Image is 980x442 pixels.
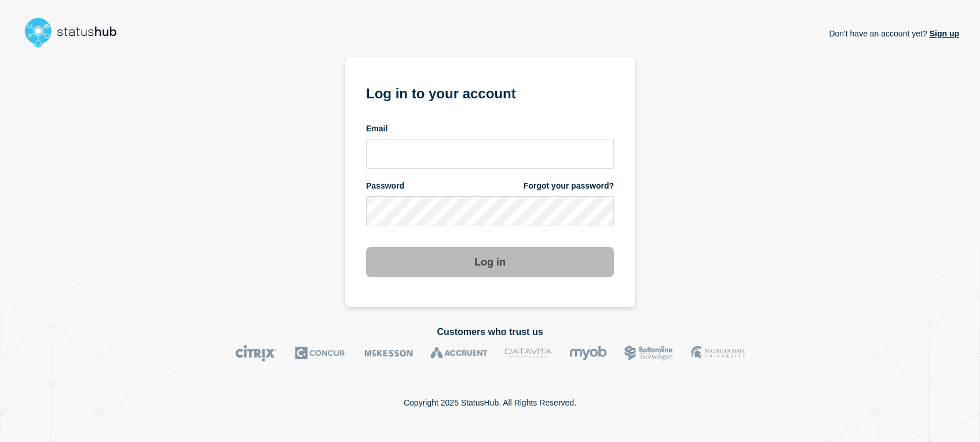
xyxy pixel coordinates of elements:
img: StatusHub logo [21,14,131,51]
h1: Log in to your account [366,82,614,103]
a: Forgot your password? [524,181,614,191]
img: Citrix logo [235,345,277,362]
p: Don't have an account yet? [829,20,959,47]
p: Copyright 2025 StatusHub. All Rights Reserved. [404,398,576,407]
img: Bottomline logo [624,345,674,362]
input: password input [366,196,614,226]
button: Log in [366,247,614,277]
a: Sign up [927,29,959,38]
img: Accruent logo [430,345,488,362]
span: Email [366,123,387,134]
span: Password [366,181,404,191]
img: Concur logo [295,345,347,362]
h2: Customers who trust us [21,327,959,337]
img: DataVita logo [505,345,552,362]
input: email input [366,139,614,169]
img: myob logo [569,345,607,362]
img: MSU logo [691,345,745,362]
img: McKesson logo [364,345,413,362]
